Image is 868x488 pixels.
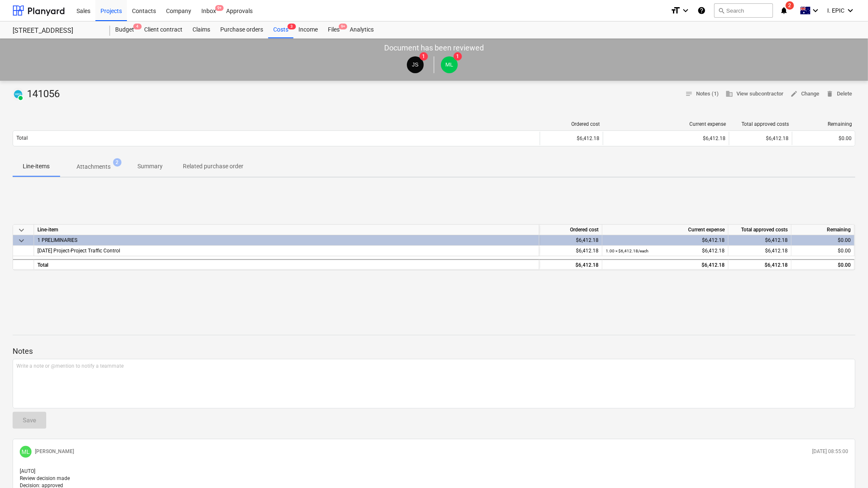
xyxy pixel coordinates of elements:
button: Delete [823,88,855,101]
div: $6,412.18 [607,135,726,141]
a: Purchase orders [215,21,268,38]
div: $6,412.18 [733,135,789,141]
div: Current expense [607,121,726,127]
a: Files9+ [323,21,345,38]
span: JS [412,61,419,68]
div: Invoice has been synced with Xero and its status is currently PAID [13,88,24,101]
p: [PERSON_NAME] [35,448,74,455]
div: Ordered cost [539,225,602,235]
button: Change [787,88,823,101]
div: $6,412.18 [606,246,725,256]
div: 141056 [13,88,63,101]
div: $0.00 [795,246,851,256]
div: Remaining [791,225,855,235]
span: keyboard_arrow_down [16,236,26,246]
div: Matt Lebon [441,56,458,73]
div: $0.00 [795,235,851,246]
p: Notes [13,346,855,356]
span: 9+ [339,24,347,29]
div: $6,412.18 [543,246,599,256]
span: business [726,90,733,98]
i: keyboard_arrow_down [681,5,691,16]
div: $6,412.18 [732,235,788,246]
span: 3 [288,24,296,29]
div: $6,412.18 [543,135,599,141]
span: Change [790,89,819,99]
div: Current expense [602,225,728,235]
i: format_size [670,5,681,16]
div: $0.00 [795,260,851,271]
div: $6,412.18 [543,260,599,271]
p: Line-items [23,162,50,171]
a: Claims [187,21,215,38]
div: $6,412.18 [732,260,788,271]
div: 1 PRELIMINARIES [37,235,536,245]
span: notes [685,90,693,98]
span: 2 [113,158,121,167]
i: keyboard_arrow_down [810,5,821,16]
button: View subcontractor [722,88,787,101]
span: keyboard_arrow_down [16,225,26,235]
a: Income [293,21,323,38]
div: Jacob Salta [407,56,424,73]
span: edit [790,90,798,98]
img: xero.svg [14,90,22,98]
p: Attachments [77,162,111,171]
div: $6,412.18 [543,235,599,246]
div: Remaining [796,121,852,127]
button: Notes (1) [682,88,722,101]
span: search [718,7,725,14]
i: Knowledge base [697,5,706,16]
i: notifications [780,5,788,16]
div: Costs [268,21,293,38]
div: Total approved costs [733,121,789,127]
a: Analytics [345,21,379,38]
span: 1 [454,52,462,61]
span: ML [446,61,454,68]
a: Client contract [139,21,187,38]
div: Total approved costs [728,225,791,235]
div: $0.00 [796,135,852,141]
p: Document has been reviewed [384,43,484,53]
span: I. EPIC [827,7,844,14]
a: Costs3 [268,21,293,38]
span: 2 [786,1,794,10]
button: Search [714,3,773,18]
i: keyboard_arrow_down [845,5,855,16]
div: Budget [110,21,139,38]
span: 3-01-35 Project-Project Traffic Control [37,248,120,254]
div: $6,412.18 [606,235,725,246]
span: ML [21,448,29,455]
span: Delete [826,89,852,99]
div: Matt Lebon [20,446,32,458]
span: delete [826,90,834,98]
span: 4 [133,24,142,29]
span: 9+ [215,5,224,11]
div: Total [34,259,539,270]
div: $6,412.18 [606,260,725,271]
span: 1 [419,52,428,61]
p: [DATE] 08:55:00 [812,448,848,455]
span: Notes (1) [685,89,719,99]
p: Total [16,135,28,142]
div: [STREET_ADDRESS] [13,27,100,35]
a: Budget4 [110,21,139,38]
p: Summary [137,162,163,171]
div: Ordered cost [543,121,600,127]
div: Line-item [34,225,539,235]
p: Related purchase order [183,162,243,171]
small: 1.00 × $6,412.18 / each [606,249,649,253]
span: View subcontractor [726,89,784,99]
div: Files [323,21,345,38]
div: $6,412.18 [732,246,788,256]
